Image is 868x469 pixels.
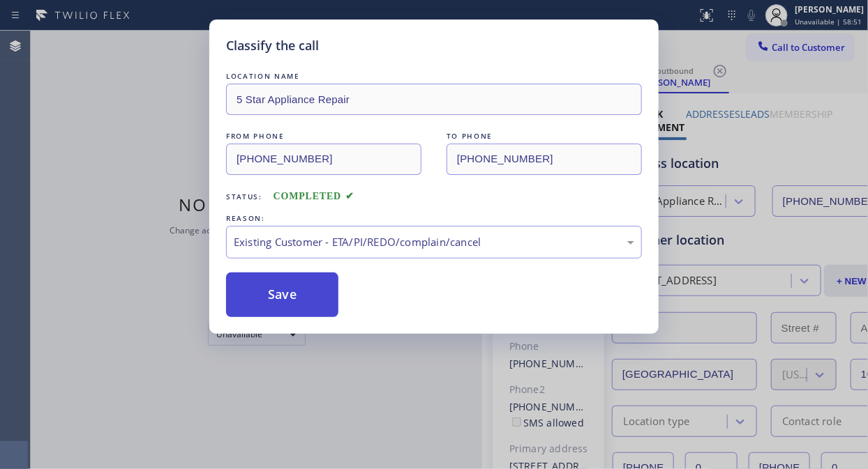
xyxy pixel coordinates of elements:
span: COMPLETED [274,191,354,201]
input: To phone [447,144,642,175]
h5: Classify the call [226,36,319,55]
div: REASON: [226,211,642,226]
div: Existing Customer - ETA/PI/REDO/complain/cancel [234,234,634,250]
span: Status: [226,192,262,201]
div: TO PHONE [447,129,642,144]
div: FROM PHONE [226,129,421,144]
button: Save [226,272,338,317]
div: LOCATION NAME [226,69,642,84]
input: From phone [226,144,421,175]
